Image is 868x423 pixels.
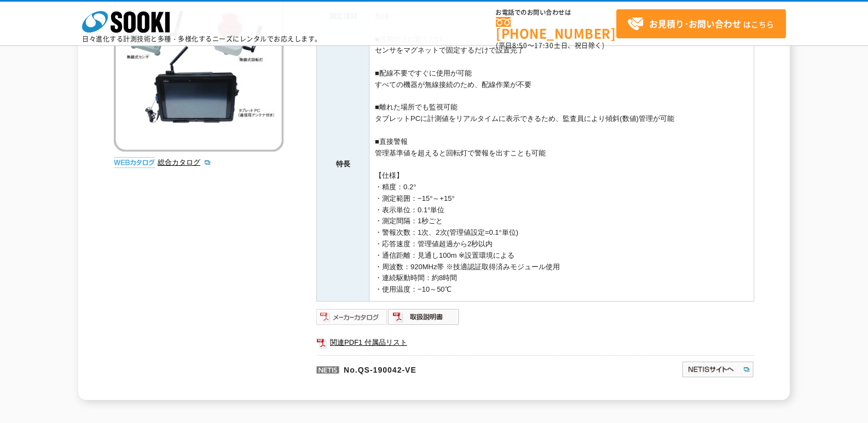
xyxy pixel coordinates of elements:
img: メーカーカタログ [316,308,388,326]
a: 関連PDF1 付属品リスト [316,335,754,350]
a: メーカーカタログ [316,315,388,323]
span: 8:50 [512,40,528,50]
img: 取扱説明書 [388,308,460,326]
span: はこちら [627,16,774,32]
a: お見積り･お問い合わせはこちら [616,9,786,38]
td: ■吊荷の上に置くだけ センサをマグネットで固定するだけで設置完了 ■配線不要ですぐに使用が可能 すべての機器が無線接続のため、配線作業が不要 ■離れた場所でも監視可能 タブレットPCに計測値をリ... [369,28,754,301]
p: 日々進化する計測技術と多種・多様化するニーズにレンタルでお応えします。 [82,36,322,42]
a: 総合カタログ [158,158,211,166]
span: 17:30 [534,40,554,50]
span: お電話でのお問い合わせは [496,9,616,16]
strong: お見積り･お問い合わせ [649,17,741,30]
a: [PHONE_NUMBER] [496,17,616,39]
img: NETISサイトへ [681,361,754,378]
span: (平日 ～ 土日、祝日除く) [496,40,604,50]
p: No.QS-190042-VE [316,355,576,381]
th: 特長 [317,28,369,301]
img: webカタログ [114,157,155,168]
a: 取扱説明書 [388,315,460,323]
